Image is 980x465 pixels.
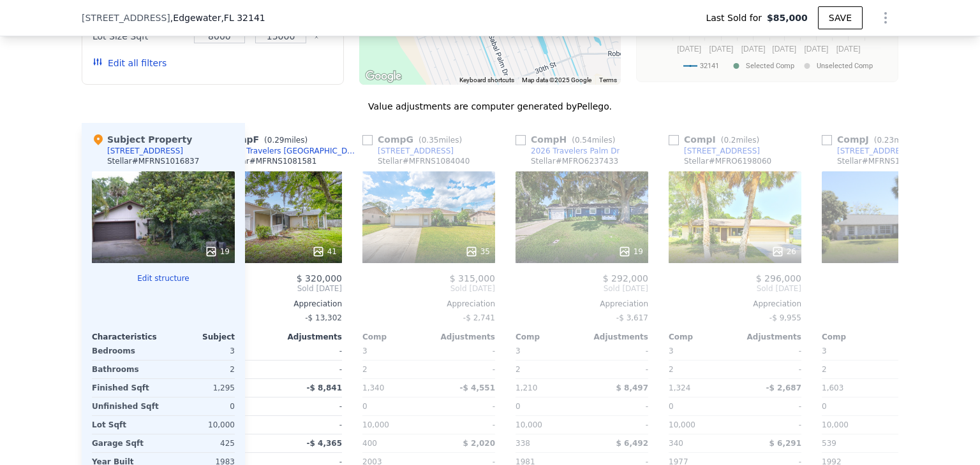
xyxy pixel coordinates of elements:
div: Comp J [822,133,923,146]
div: 41 [312,245,337,258]
span: 1,210 [516,383,537,392]
text: [DATE] [836,45,861,54]
span: 3 [362,347,367,355]
span: -$ 2,687 [766,383,801,392]
div: 2622 Travelers [GEOGRAPHIC_DATA] [225,146,357,156]
div: 2 [516,361,579,378]
div: Appreciation [516,299,648,309]
span: 0.35 [422,136,439,145]
span: 10,000 [669,420,695,429]
div: Appreciation [669,299,801,309]
div: Appreciation [362,299,495,309]
span: 0.23 [877,136,894,145]
span: 10,000 [822,420,849,429]
span: ( miles) [869,136,923,145]
text: [DATE] [772,45,796,54]
div: Comp [362,332,429,342]
div: Comp G [362,133,467,146]
a: [STREET_ADDRESS] [822,146,913,156]
span: $ 320,000 [297,273,342,283]
span: Sold [DATE] [516,283,648,294]
text: [DATE] [677,45,701,54]
div: Value adjustments are computer generated by Pellego . [82,100,898,113]
button: Show Options [873,5,898,31]
span: Sold [DATE] [362,283,495,294]
div: Garage Sqft [92,434,161,452]
div: Finished Sqft [92,379,161,397]
span: 338 [516,439,530,448]
div: - [584,361,648,378]
span: 3 [516,347,521,355]
div: - [278,416,342,434]
div: 3 [166,342,235,360]
div: - [738,416,801,434]
span: ( miles) [259,136,313,145]
text: 32141 [700,62,719,70]
span: $ 315,000 [450,273,495,283]
div: Bedrooms [92,342,161,360]
div: - [584,416,648,434]
span: ( miles) [716,136,764,145]
div: - [584,397,648,415]
div: Lot Sqft [92,416,161,434]
div: Comp F [209,133,313,146]
span: 1,340 [362,383,384,392]
div: - [584,342,648,360]
div: [STREET_ADDRESS] [837,146,913,156]
span: , FL 32141 [221,13,265,23]
button: Clear [314,34,319,39]
div: Bathrooms [92,361,161,378]
div: 35 [465,245,490,258]
div: 425 [166,434,235,452]
text: [DATE] [709,45,734,54]
div: 2 [822,361,886,378]
div: - [278,397,342,415]
div: 1,295 [166,379,235,397]
div: Stellar # MFRNS1084040 [378,156,470,166]
div: - [431,416,495,434]
a: 2026 Travelers Palm Dr [516,146,620,156]
div: - [891,361,954,378]
a: 2622 Travelers [GEOGRAPHIC_DATA] [209,146,357,156]
button: Edit all filters [93,57,167,69]
a: Open this area in Google Maps (opens a new window) [362,68,405,85]
div: Stellar # MFRO6198060 [684,156,771,166]
span: Last Sold for [706,11,767,24]
div: - [738,361,801,378]
div: 19 [618,245,643,258]
div: Unfinished Sqft [92,397,161,415]
div: - [431,397,495,415]
span: 0 [822,402,827,411]
div: Comp H [516,133,620,146]
span: -$ 13,302 [305,313,342,322]
span: Map data ©2025 Google [522,76,591,83]
div: - [891,342,954,360]
text: Unselected Comp [817,62,873,70]
span: ( miles) [567,136,620,145]
span: $85,000 [767,11,808,24]
div: Characteristics [92,332,163,342]
div: 2 [166,361,235,378]
span: -$ 4,365 [307,439,342,448]
span: 0.2 [724,136,736,145]
span: 1,324 [669,383,690,392]
span: 0.54 [575,136,592,145]
a: [STREET_ADDRESS] [669,146,760,156]
div: - [431,361,495,378]
span: $ 292,000 [603,273,648,283]
span: 3 [669,347,674,355]
div: Adjustments [582,332,648,342]
div: 2 [669,361,732,378]
div: Stellar # MFRO6237433 [531,156,618,166]
span: 10,000 [362,420,389,429]
a: Terms (opens in new tab) [599,76,617,83]
div: - [278,361,342,378]
button: Edit structure [92,273,235,283]
div: - [431,342,495,360]
span: 3 [822,347,827,355]
div: 26 [771,245,796,258]
div: Subject Property [92,133,192,146]
div: Comp I [669,133,764,146]
span: 400 [362,439,377,448]
div: Stellar # MFRNS1016837 [107,156,199,166]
